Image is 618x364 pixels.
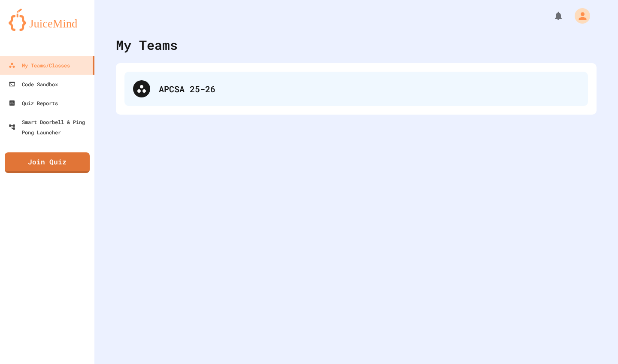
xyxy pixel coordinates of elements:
[124,72,588,106] div: APCSA 25-26
[566,6,592,26] div: My Account
[5,152,90,173] a: Join Quiz
[9,98,58,108] div: Quiz Reports
[9,9,86,31] img: logo-orange.svg
[116,35,178,55] div: My Teams
[9,60,70,70] div: My Teams/Classes
[9,79,58,89] div: Code Sandbox
[9,117,91,137] div: Smart Doorbell & Ping Pong Launcher
[159,82,579,95] div: APCSA 25-26
[537,9,566,23] div: My Notifications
